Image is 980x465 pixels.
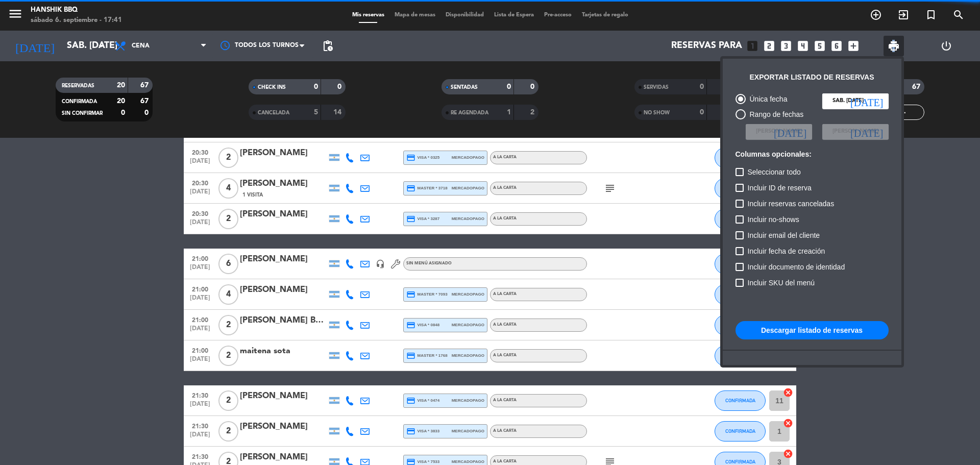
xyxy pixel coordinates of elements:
span: Incluir no-shows [748,213,799,226]
span: Seleccionar todo [748,166,801,178]
span: Incluir fecha de creación [748,245,825,257]
span: print [888,40,900,52]
h6: Columnas opcionales: [736,150,889,159]
i: [DATE] [850,127,883,137]
i: [DATE] [774,127,806,137]
span: Incluir email del cliente [748,229,820,241]
span: Incluir reservas canceladas [748,198,835,210]
div: Única fecha [746,93,788,105]
div: Exportar listado de reservas [750,71,874,83]
span: Incluir documento de identidad [748,261,845,273]
span: [PERSON_NAME] [832,127,878,136]
span: [PERSON_NAME] [756,127,802,136]
span: Incluir SKU del menú [748,277,815,289]
span: pending_actions [322,40,334,52]
span: Incluir ID de reserva [748,182,812,194]
i: [DATE] [850,96,883,106]
div: Rango de fechas [746,109,804,120]
button: Descargar listado de reservas [736,321,889,339]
